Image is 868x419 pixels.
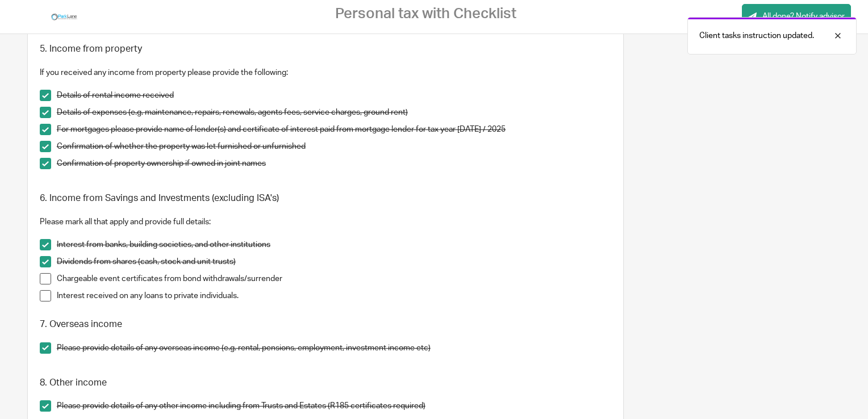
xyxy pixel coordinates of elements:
h3: 5. Income from property [40,43,612,55]
p: Details of expenses (e.g. maintenance, repairs, renewals, agents fees, service charges, ground rent) [57,107,612,118]
p: Confirmation of property ownership if owned in joint names [57,158,612,169]
h2: Personal tax with Checklist [335,5,516,23]
p: Please mark all that apply and provide full details: [40,216,612,228]
p: Confirmation of whether the property was let furnished or unfurnished [57,141,612,152]
h3: 7. Overseas income [40,319,612,330]
img: Park-Lane_9(72).jpg [50,9,78,26]
p: Please provide details of any other income including from Trusts and Estates (R185 certificates r... [57,400,612,412]
p: Client tasks instruction updated. [699,30,814,41]
p: Interest from banks, building societies, and other institutions [57,239,612,250]
p: Dividends from shares (cash, stock and unit trusts) [57,256,612,267]
h3: 6. Income from Savings and Investments (excluding ISA's) [40,192,612,204]
p: For mortgages please provide name of lender(s) and certificate of interest paid from mortgage len... [57,124,612,135]
p: Please provide details of any overseas income (e.g. rental, pensions, employment, investment inco... [57,342,612,354]
a: All done? Notify advisor [742,4,851,30]
p: Chargeable event certificates from bond withdrawals/surrender [57,273,612,284]
p: Details of rental income received [57,90,612,101]
p: If you received any income from property please provide the following: [40,67,612,78]
p: Interest received on any loans to private individuals. [57,290,612,301]
h3: 8. Other income [40,377,612,389]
